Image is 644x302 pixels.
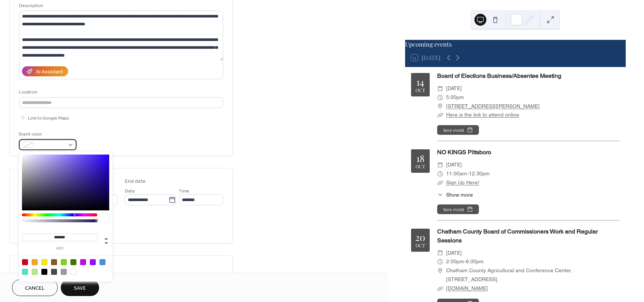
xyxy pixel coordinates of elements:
[437,204,479,214] button: Save event
[437,266,443,275] div: ​
[416,164,425,169] div: Oct
[100,259,105,265] div: #4A90E2
[28,114,69,122] span: Link to Google Maps
[437,228,598,244] a: Chatham County Board of Commissioners Work and Regular Sessions
[467,169,469,178] span: -
[25,284,45,292] span: Cancel
[437,191,473,199] button: ​Show more
[19,2,222,10] div: Description
[32,269,38,275] div: #B8E986
[61,279,99,296] button: Save
[416,77,424,86] div: 14
[437,84,443,93] div: ​
[446,191,473,199] span: Show more
[437,72,561,79] a: Board of Elections Business/Absentee Meeting
[446,249,462,258] span: [DATE]
[74,284,86,292] span: Save
[437,178,443,187] div: ​
[51,269,57,275] div: #4A4A4A
[51,259,57,265] div: #8B572A
[416,153,424,163] div: 18
[446,160,462,169] span: [DATE]
[446,179,479,185] a: Sign Up Here!
[437,125,479,135] button: Save event
[446,169,467,178] span: 11:00am
[437,257,443,266] div: ​
[41,259,47,265] div: #F8E71C
[125,187,135,195] span: Date
[437,191,443,199] div: ​
[437,284,443,293] div: ​
[179,187,189,195] span: Time
[61,269,67,275] div: #9B9B9B
[437,111,443,120] div: ​
[41,269,47,275] div: #000000
[22,259,28,265] div: #D0021B
[416,88,425,93] div: Oct
[446,112,519,118] a: Here is the link to attend online
[22,66,68,76] button: AI Assistant
[70,269,76,275] div: #FFFFFF
[416,243,425,248] div: Oct
[437,102,443,111] div: ​
[469,169,490,178] span: 12:30pm
[466,257,484,266] span: 6:00pm
[22,247,97,251] label: hex
[446,266,620,284] span: Chatham County Agricultural and Conference Center, [STREET_ADDRESS].
[464,257,466,266] span: -
[90,259,96,265] div: #9013FE
[437,249,443,258] div: ​
[446,93,464,102] span: 5:00pm
[70,259,76,265] div: #417505
[437,149,491,156] a: NO KINGS Pittsboro
[125,178,146,185] div: End date
[437,160,443,169] div: ​
[36,68,63,76] div: AI Assistant
[61,259,67,265] div: #7ED321
[437,169,443,178] div: ​
[19,88,222,96] div: Location
[80,259,86,265] div: #BD10E0
[446,84,462,93] span: [DATE]
[22,269,28,275] div: #50E3C2
[446,285,488,291] a: [DOMAIN_NAME]
[405,40,626,49] div: Upcoming events
[12,279,58,296] button: Cancel
[32,259,38,265] div: #F5A623
[446,102,540,111] a: [STREET_ADDRESS][PERSON_NAME]
[415,232,425,242] div: 20
[437,93,443,102] div: ​
[446,257,464,266] span: 2:00pm
[19,130,75,138] div: Event color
